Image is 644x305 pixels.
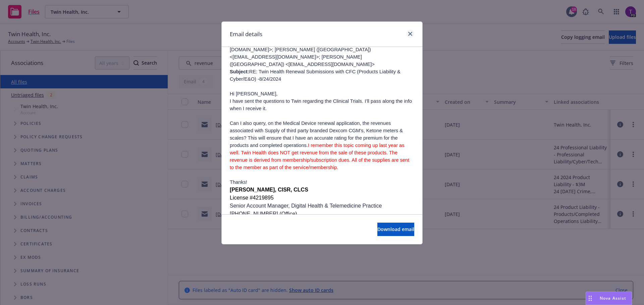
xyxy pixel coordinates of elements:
[295,211,297,217] span: )
[586,292,632,305] button: Nova Assist
[406,30,414,38] a: close
[377,226,414,232] span: Download email
[230,120,414,171] p: Can I also query, on the Medical Device renewal application, the revenues associated with Supply ...
[230,187,308,193] span: [PERSON_NAME], CISR, CLCS
[230,90,414,97] p: Hi [PERSON_NAME],
[586,292,594,305] div: Drag to move
[230,97,414,112] p: I have sent the questions to Twin regarding the Clinical Trials. I’ll pass along the info when I ...
[230,143,409,170] span: I remember this topic coming up last year as well. Twin Health does NOT get revenue from the sale...
[230,211,295,217] span: [PHONE_NUMBER] (Office
[230,203,382,209] span: Senior Account Manager, Digital Health & Telemedicine Practice
[230,30,262,39] h1: Email details
[600,295,626,301] span: Nova Assist
[230,69,249,74] b: Subject:
[230,178,414,186] p: Thanks!
[230,195,274,201] span: License #4219895
[377,223,414,236] button: Download email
